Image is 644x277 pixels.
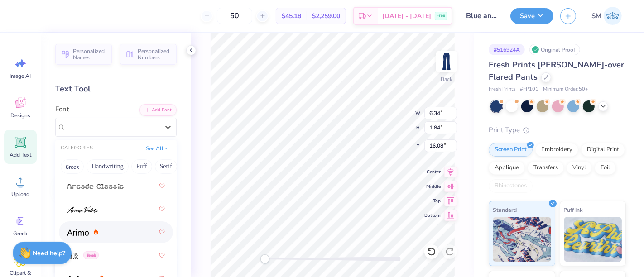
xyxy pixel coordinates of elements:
img: Shruthi Mohan [604,7,622,25]
strong: Need help? [33,249,66,258]
span: Fresh Prints [489,86,515,93]
img: Arcade Classic [67,183,124,190]
span: Upload [11,191,29,198]
span: $2,259.00 [312,11,340,21]
div: Embroidery [535,143,578,157]
span: Personalized Names [73,48,106,61]
div: CATEGORIES [61,144,93,152]
button: Greek [61,159,84,174]
div: Foil [595,161,616,175]
div: # 516924A [489,44,525,55]
span: Greek [83,251,99,259]
span: $45.18 [282,11,301,21]
span: # FP101 [520,86,538,93]
div: Applique [489,161,525,175]
a: SM [587,7,626,25]
button: See All [143,144,171,153]
button: Serif [155,159,177,174]
div: Back [441,75,452,83]
div: Original Proof [529,44,580,55]
span: Middle [424,183,441,190]
span: Bottom [424,212,441,219]
img: Standard [493,217,551,262]
span: SM [591,11,601,21]
span: Top [424,197,441,205]
span: Add Text [10,151,31,158]
img: Ariana Violeta [67,206,98,213]
input: Untitled Design [459,7,504,25]
span: Center [424,168,441,176]
button: Add Font [139,104,177,116]
img: Puff Ink [564,217,622,262]
div: Digital Print [581,143,625,157]
div: Transfers [528,161,564,175]
span: Image AI [10,72,31,80]
span: Puff Ink [564,205,583,215]
div: Print Type [489,125,626,135]
button: Personalized Numbers [120,44,177,65]
span: Free [437,13,445,19]
div: Vinyl [567,161,592,175]
span: Greek [14,230,28,237]
span: Standard [493,205,517,215]
input: – – [217,8,252,24]
img: Back [437,53,456,71]
button: Save [510,8,553,24]
label: Font [55,104,69,115]
div: Rhinestones [489,179,533,193]
img: Arrose [67,253,78,259]
span: Minimum Order: 50 + [543,86,588,93]
span: Fresh Prints [PERSON_NAME]-over Flared Pants [489,59,624,82]
button: Handwriting [87,159,129,174]
div: Screen Print [489,143,533,157]
div: Text Tool [55,83,177,95]
img: Arimo [67,229,89,236]
span: [DATE] - [DATE] [382,11,431,21]
span: Personalized Numbers [138,48,171,61]
button: Puff [131,159,152,174]
div: Accessibility label [260,254,269,263]
span: Designs [10,112,30,119]
button: Personalized Names [55,44,112,65]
